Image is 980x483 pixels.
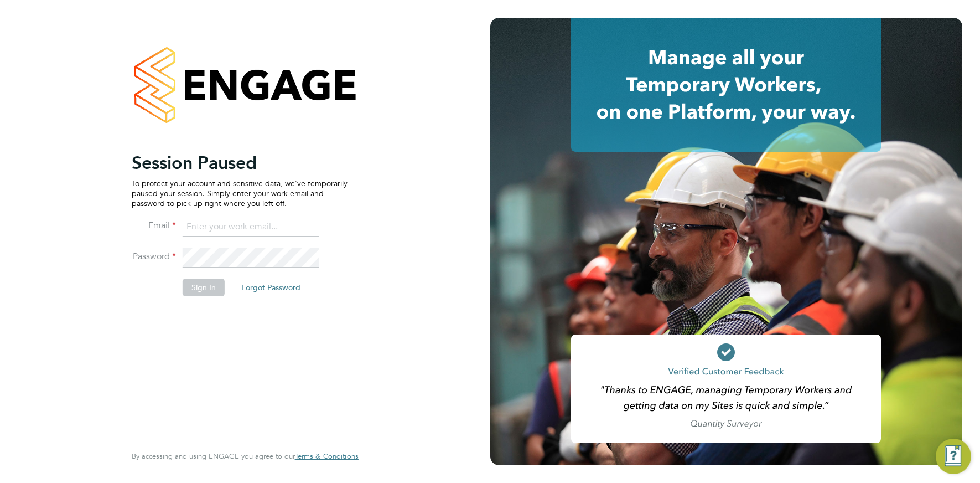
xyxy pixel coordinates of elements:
[232,279,309,296] button: Forgot Password
[132,178,348,209] p: To protect your account and sensitive data, we've temporarily paused your session. Simply enter y...
[295,452,359,461] a: Terms & Conditions
[132,251,176,263] label: Password
[295,451,359,461] span: Terms & Conditions
[132,152,348,174] h2: Session Paused
[936,439,971,474] button: Engage Resource Center
[132,220,176,232] label: Email
[183,279,225,296] button: Sign In
[132,451,359,461] span: By accessing and using ENGAGE you agree to our
[183,217,319,237] input: Enter your work email...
